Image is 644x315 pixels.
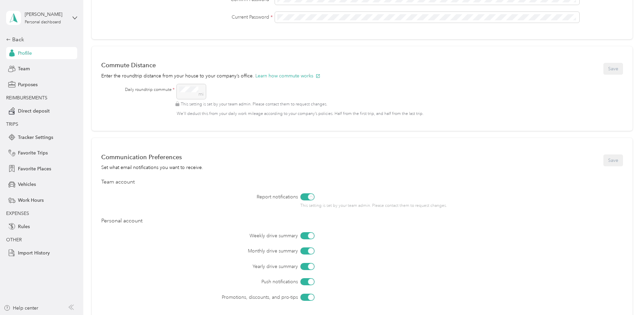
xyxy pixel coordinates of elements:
[139,247,298,255] label: Monthly drive summary
[125,87,174,93] label: Daily roundtrip commute
[4,305,38,312] button: Help center
[139,294,298,301] label: Promotions, discounts, and pro-tips
[18,65,30,72] span: Team
[101,164,203,171] div: Set what email notifications you want to receive.
[255,72,320,79] button: Learn how commute works
[18,223,30,230] span: Rules
[25,11,67,18] div: [PERSON_NAME]
[139,193,298,200] label: Report notifications
[101,72,320,79] p: Enter the roundtrip distance from your house to your company’s office.
[177,111,611,117] p: We’ll deduct this from your daily work mileage according to your company’s policies. Half from th...
[175,101,611,107] p: This setting is set by your team admin. Please contact them to request changes.
[18,81,38,88] span: Purposes
[101,178,623,186] div: Team account
[101,14,273,21] label: Current Password
[18,181,36,188] span: Vehicles
[101,153,203,161] div: Communication Preferences
[6,35,74,44] div: Back
[18,249,50,257] span: Import History
[101,62,320,69] div: Commute Distance
[18,165,51,172] span: Favorite Places
[18,134,53,141] span: Tracker Settings
[6,211,29,216] span: EXPENSES
[18,50,32,57] span: Profile
[18,197,44,204] span: Work Hours
[606,277,644,315] iframe: Everlance-gr Chat Button Frame
[139,278,298,285] label: Push notifications
[6,237,22,243] span: OTHER
[25,20,61,24] div: Personal dashboard
[18,149,48,156] span: Favorite Trips
[6,95,47,101] span: REIMBURSEMENTS
[6,121,18,127] span: TRIPS
[300,203,502,209] p: This setting is set by your team admin. Please contact them to request changes.
[139,263,298,270] label: Yearly drive summary
[101,217,623,225] div: Personal account
[18,107,50,115] span: Direct deposit
[139,232,298,239] label: Weekly drive summary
